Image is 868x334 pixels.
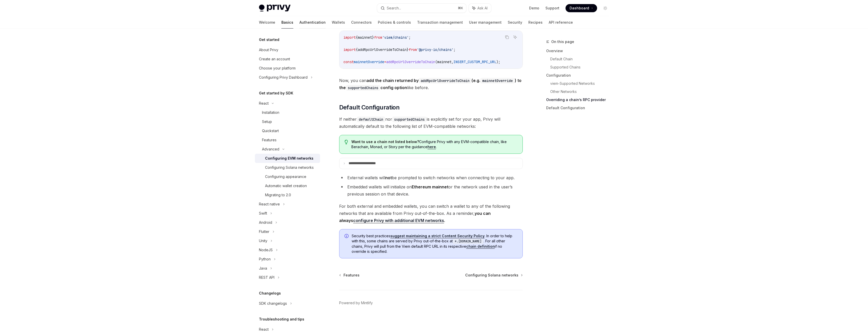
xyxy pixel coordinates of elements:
[546,104,613,112] a: Default Configuration
[281,16,293,29] a: Basics
[417,47,453,52] span: '@privy-io/chains'
[512,34,518,40] button: Ask AI
[545,6,559,11] a: Support
[451,60,453,64] span: ,
[339,183,523,198] li: Embedded wallets will initialize on or the network used in the user’s previous session on that de...
[259,265,267,271] div: Java
[259,219,272,226] div: Android
[458,6,463,10] span: ⌘ K
[546,96,613,104] a: Overriding a chain’s RPC provider
[340,273,360,278] a: Features
[339,103,399,112] span: Default Configuration
[529,6,539,11] a: Demo
[378,16,411,29] a: Policies & controls
[259,100,269,106] div: React
[453,239,484,244] code: *.[DOMAIN_NAME]
[339,174,523,181] li: External wallets will be prompted to switch networks when connecting to your app.
[358,47,407,52] span: addRpcUrlOverrideToChain
[453,60,496,64] span: INSERT_CUSTOM_RPC_URL
[259,290,281,296] h5: Changelogs
[465,273,518,278] span: Configuring Solana networks
[351,16,372,29] a: Connectors
[255,172,320,181] a: Configuring appearance
[255,135,320,145] a: Features
[385,175,392,180] strong: not
[550,55,613,63] a: Default Chain
[386,60,435,64] span: addRpcUrlOverrideToChain
[428,145,436,149] a: here
[262,119,272,125] div: Setup
[496,60,500,64] span: );
[550,63,613,71] a: Supported Chains
[377,4,466,13] button: Search...⌘K
[255,45,320,54] a: About Privy
[259,300,287,307] div: SDK changelogs
[299,16,326,29] a: Authentication
[372,35,374,40] span: }
[353,218,444,223] a: configure Privy with additional EVM networks
[259,316,304,322] h5: Troubleshooting and tips
[259,56,290,62] div: Create an account
[339,300,373,305] a: Powered by Mintlify
[265,183,307,189] div: Automatic wallet creation
[339,77,523,91] span: Now, you can like before.
[259,201,280,207] div: React native
[259,247,273,253] div: NodeJS
[265,192,291,198] div: Migrating to 2.0
[259,74,308,80] div: Configuring Privy Dashboard
[339,78,521,90] strong: add the chain returned by (e.g. ) to the config option
[528,16,543,29] a: Recipes
[343,60,354,64] span: const
[469,4,491,13] button: Ask AI
[265,155,313,161] div: Configuring EVM networks
[357,117,385,122] code: defaultChain
[351,139,517,149] span: Configure Privy with any EVM-compatible chain, like Berachain, Monad, or Story per the guidance .
[384,60,386,64] span: =
[259,238,267,244] div: Unity
[255,163,320,172] a: Configuring Solana networks
[262,146,279,152] div: Advanced
[508,16,522,29] a: Security
[352,233,517,254] span: Security best practices . In order to help with this, some chains are served by Privy out-of-the-...
[332,16,345,29] a: Wallets
[387,5,401,11] div: Search...
[255,108,320,117] a: Installation
[419,78,472,83] code: addRpcUrlOverrideToChain
[550,88,613,96] a: Other Networks
[255,126,320,135] a: Quickstart
[255,181,320,190] a: Automatic wallet creation
[259,274,274,281] div: REST API
[546,71,613,79] a: Configuration
[382,35,409,40] span: 'viem/chains'
[259,5,291,12] img: light logo
[259,47,278,53] div: About Privy
[343,35,356,40] span: import
[259,16,275,29] a: Welcome
[392,117,427,122] code: supportedChains
[477,6,488,11] span: Ask AI
[255,190,320,200] a: Migrating to 2.0
[345,234,350,239] svg: Info
[259,326,269,332] div: React
[437,60,451,64] span: mainnet
[346,85,380,91] code: supportedChains
[549,16,573,29] a: API reference
[265,174,306,180] div: Configuring appearance
[262,137,277,143] div: Features
[351,140,419,144] strong: Want to use a chain not listed below?
[339,116,523,130] span: If neither nor is explicitly set for your app, Privy will automatically default to the following ...
[546,47,613,55] a: Overview
[358,35,372,40] span: mainnet
[339,203,523,224] span: For both external and embedded wallets, you can switch a wallet to any of the following networks ...
[259,90,293,96] h5: Get started by SDK
[465,273,522,278] a: Configuring Solana networks
[255,117,320,126] a: Setup
[356,35,358,40] span: {
[255,54,320,64] a: Create an account
[255,154,320,163] a: Configuring EVM networks
[339,211,491,223] strong: you can always .
[343,47,356,52] span: import
[551,39,574,45] span: On this page
[412,184,448,189] strong: Ethereum mainnet
[550,79,613,88] a: viem-Supported Networks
